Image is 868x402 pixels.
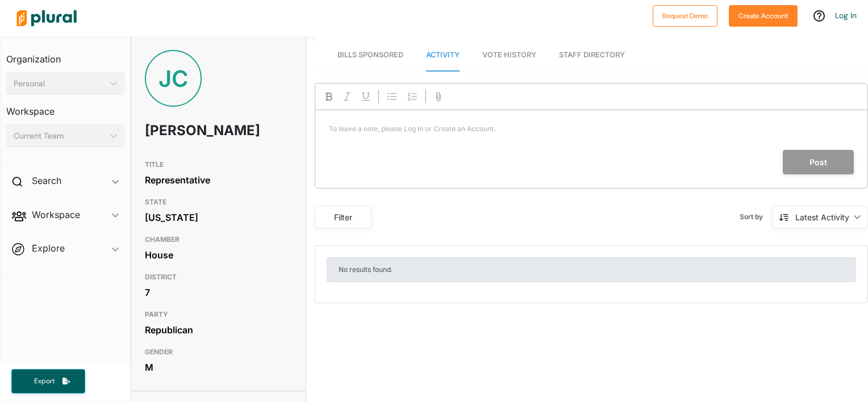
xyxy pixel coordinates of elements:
[653,9,717,21] a: Request Demo
[653,5,717,27] button: Request Demo
[145,345,293,359] h3: GENDER
[145,246,293,263] div: House
[11,369,85,393] button: Export
[795,211,849,223] div: Latest Activity
[783,150,854,174] button: Post
[145,233,293,246] h3: CHAMBER
[145,321,293,338] div: Republican
[6,95,124,120] h3: Workspace
[426,39,460,72] a: Activity
[729,5,798,27] button: Create Account
[26,376,62,386] span: Export
[145,114,233,148] h1: [PERSON_NAME]
[145,50,202,107] div: JC
[482,51,536,59] span: Vote History
[145,171,293,189] div: Representative
[337,51,403,59] span: Bills Sponsored
[6,43,124,68] h3: Organization
[426,51,460,59] span: Activity
[145,308,293,321] h3: PARTY
[32,174,61,187] h2: Search
[559,39,625,72] a: Staff Directory
[145,158,293,171] h3: TITLE
[14,130,106,142] div: Current Team
[145,195,293,209] h3: STATE
[482,39,536,72] a: Vote History
[14,78,106,90] div: Personal
[729,9,798,21] a: Create Account
[835,10,857,20] a: Log In
[145,359,293,376] div: M
[740,212,772,222] span: Sort by
[145,284,293,301] div: 7
[145,209,293,226] div: [US_STATE]
[327,257,856,282] div: No results found.
[322,211,364,223] div: Filter
[337,39,403,72] a: Bills Sponsored
[145,270,293,284] h3: DISTRICT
